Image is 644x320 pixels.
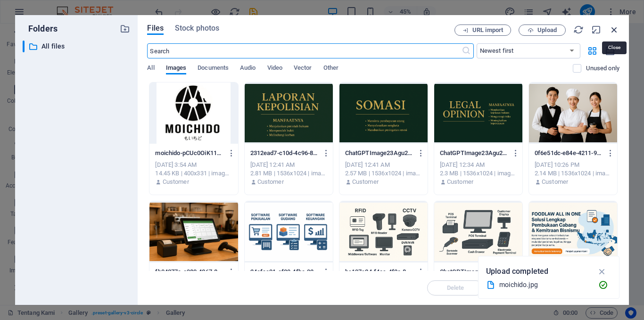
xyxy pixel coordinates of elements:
p: bc197c34-f4ec-4f3a-830e-c4359fa71257-ZWpdx1nTa5LcQmU5anRCvA.png [345,268,413,276]
div: 2.57 MB | 1536x1024 | image/png [345,169,422,178]
div: 2.14 MB | 1536x1024 | image/png [535,169,611,178]
div: 14.45 KB | 400x331 | image/jpeg [155,169,232,178]
span: Upload [537,27,557,33]
p: Displays only files that are not in use on the website. Files added during this session can still... [586,64,619,73]
p: Upload completed [486,265,548,278]
p: 24afaa91-ef39-4fba-933d-a2596fd949a8-kKGilc222jmQ3CiB9JRn3A.png [250,268,319,276]
i: Create new folder [120,24,130,34]
p: ChatGPTImage23Agu202505.41.12-vnidNOWc0CaLr1iRDdVtcA.png [345,149,413,157]
div: [DATE] 12:41 AM [345,161,422,169]
span: Documents [198,62,229,75]
i: Reload [573,25,584,35]
button: Upload [519,25,566,36]
p: Customer [163,178,189,186]
div: moichido.jpg [499,279,591,290]
p: Customer [447,178,473,186]
div: [DATE] 3:54 AM [155,161,232,169]
p: 0f6e51dc-e84e-4211-95b1-341f37506c46-NvysyDZFY5qR3rBjcPwWiA.png [535,149,603,157]
input: Search [147,43,461,58]
span: Stock photos [175,23,219,34]
div: [DATE] 10:26 PM [535,161,611,169]
i: Minimize [591,25,602,35]
span: Other [323,62,339,75]
div: 2.3 MB | 1536x1024 | image/png [440,169,517,178]
p: ChatGPTImage23Agu202505.30.17-F0SswXvp_0HiU8LWVOUwcA.png [440,149,508,157]
span: Files [147,23,164,34]
button: URL import [454,25,511,36]
p: Folders [23,23,58,35]
p: All files [41,41,113,52]
p: Customer [542,178,568,186]
span: URL import [472,27,503,33]
span: Vector [294,62,312,75]
span: All [147,62,154,75]
div: ​ [23,41,25,52]
div: [DATE] 12:34 AM [440,161,517,169]
p: moichido-pCUc0OiK11Acoxp9BGnFgA.jpg [155,149,223,157]
p: Customer [257,178,284,186]
div: 2.81 MB | 1536x1024 | image/png [250,169,327,178]
div: [DATE] 12:41 AM [250,161,327,169]
span: Images [166,62,187,75]
span: Audio [240,62,256,75]
span: Video [267,62,282,75]
p: 2312ead7-c10d-4c96-881c-8118a383a96c-Jm22oUMDBT0k4av25WCtYQ.png [250,149,319,157]
p: ChatGPTImageAug23202502_33_31AM-EAq594wSHU0a3T_9JUaQaQ.png [440,268,508,276]
p: Customer [352,178,379,186]
p: fb04277a-e980-4267-88ce-0d4019517207-9O-vXW4MbDSM0cbqWGYebg.png [155,268,223,276]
